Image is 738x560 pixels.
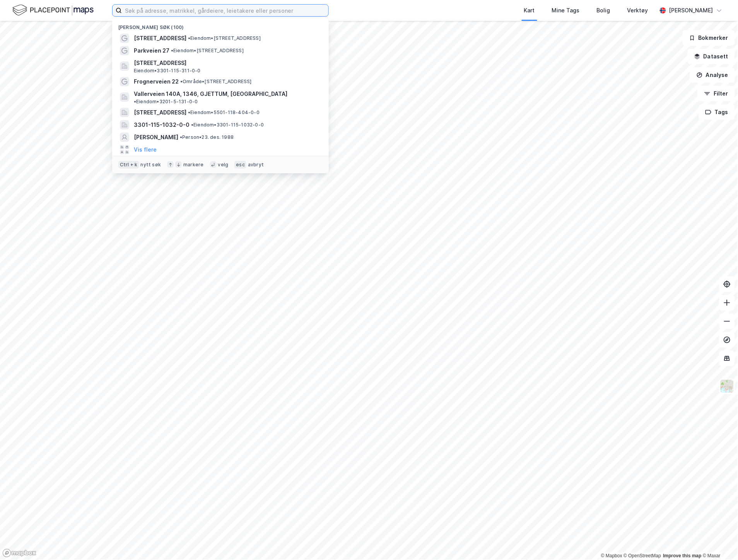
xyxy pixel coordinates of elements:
[627,6,648,15] div: Verktøy
[141,162,161,168] div: nytt søk
[183,162,203,168] div: markere
[134,89,287,99] span: Vallerveien 140A, 1346, GJETTUM, [GEOGRAPHIC_DATA]
[12,3,94,17] img: logo.f888ab2527a4732fd821a326f86c7f29.svg
[118,161,139,169] div: Ctrl + k
[248,162,264,168] div: avbryt
[180,79,252,85] span: Område • [STREET_ADDRESS]
[524,6,535,15] div: Kart
[597,6,610,15] div: Bolig
[134,77,179,86] span: Frognerveien 22
[134,99,136,104] span: •
[171,48,173,53] span: •
[122,5,328,16] input: Søk på adresse, matrikkel, gårdeiere, leietakere eller personer
[552,6,580,15] div: Mine Tags
[180,134,182,140] span: •
[180,79,183,84] span: •
[180,134,234,140] span: Person • 23. des. 1988
[188,35,190,41] span: •
[191,122,264,128] span: Eiendom • 3301-115-1032-0-0
[188,109,260,116] span: Eiendom • 5501-118-404-0-0
[134,145,157,154] button: Vis flere
[134,34,186,43] span: [STREET_ADDRESS]
[234,161,246,169] div: esc
[669,6,713,15] div: [PERSON_NAME]
[171,48,244,54] span: Eiendom • [STREET_ADDRESS]
[218,162,229,168] div: velg
[112,18,329,32] div: [PERSON_NAME] søk (100)
[134,133,178,142] span: [PERSON_NAME]
[188,35,261,41] span: Eiendom • [STREET_ADDRESS]
[134,46,169,55] span: Parkveien 27
[134,99,198,105] span: Eiendom • 3201-5-131-0-0
[134,68,201,74] span: Eiendom • 3301-115-311-0-0
[188,109,190,115] span: •
[134,58,319,68] span: [STREET_ADDRESS]
[191,122,193,128] span: •
[134,108,186,117] span: [STREET_ADDRESS]
[699,523,738,560] div: Kontrollprogram for chat
[699,523,738,560] iframe: Chat Widget
[134,120,190,130] span: 3301-115-1032-0-0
